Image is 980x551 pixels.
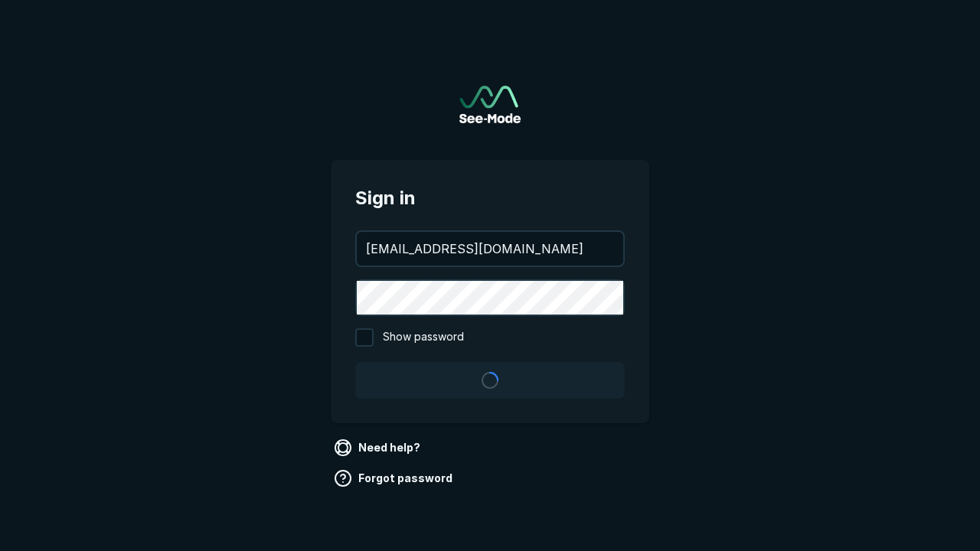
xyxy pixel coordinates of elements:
input: your@email.com [357,232,623,266]
a: Need help? [331,435,426,460]
a: Go to sign in [459,86,521,123]
a: Forgot password [331,466,459,491]
img: See-Mode Logo [459,86,521,123]
span: Sign in [355,184,625,212]
span: Show password [383,328,464,347]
